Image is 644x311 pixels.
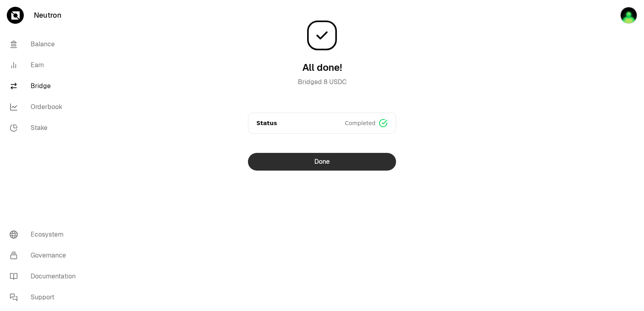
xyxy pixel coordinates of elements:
[345,119,376,127] span: Completed
[3,34,87,55] a: Balance
[3,55,87,76] a: Earn
[3,117,87,138] a: Stake
[3,76,87,97] a: Bridge
[302,61,342,74] h3: All done!
[3,287,87,308] a: Support
[620,6,638,24] img: sandy mercy
[248,153,396,171] button: Done
[3,245,87,266] a: Governance
[248,77,396,97] p: Bridged 8 USDC
[3,97,87,117] a: Orderbook
[3,224,87,245] a: Ecosystem
[256,119,277,127] p: Status
[3,266,87,287] a: Documentation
